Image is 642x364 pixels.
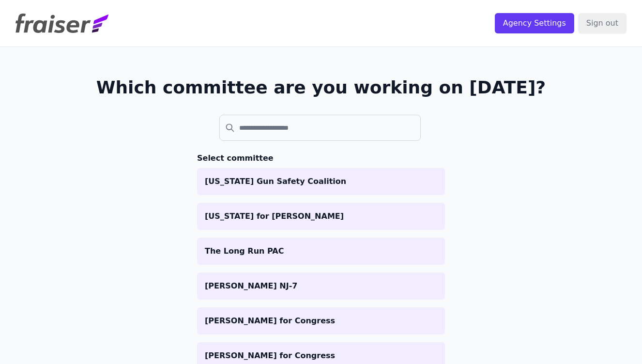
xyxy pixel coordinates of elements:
a: The Long Run PAC [197,238,445,265]
img: Fraiser Logo [15,14,108,33]
p: [PERSON_NAME] for Congress [205,315,437,327]
a: [US_STATE] for [PERSON_NAME] [197,203,445,230]
p: The Long Run PAC [205,245,437,257]
input: Agency Settings [495,13,574,33]
a: [US_STATE] Gun Safety Coalition [197,168,445,195]
p: [PERSON_NAME] NJ-7 [205,280,437,292]
a: [PERSON_NAME] NJ-7 [197,273,445,300]
h1: Which committee are you working on [DATE]? [96,78,546,97]
input: Sign out [578,13,627,33]
p: [US_STATE] for [PERSON_NAME] [205,211,437,222]
h3: Select committee [197,152,445,164]
p: [US_STATE] Gun Safety Coalition [205,176,437,187]
a: [PERSON_NAME] for Congress [197,307,445,334]
p: [PERSON_NAME] for Congress [205,350,437,362]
